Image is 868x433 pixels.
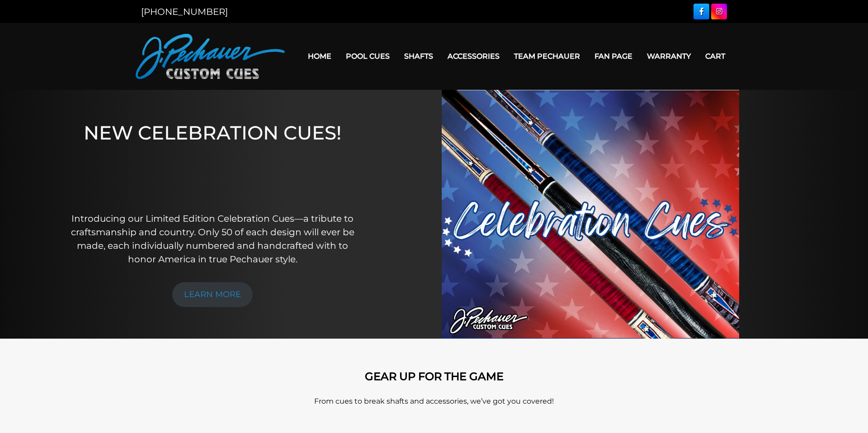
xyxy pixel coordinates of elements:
[698,45,732,68] a: Cart
[339,45,397,68] a: Pool Cues
[365,370,504,383] strong: GEAR UP FOR THE GAME
[70,121,355,200] h1: NEW CELEBRATION CUES!
[301,45,339,68] a: Home
[141,6,228,17] a: [PHONE_NUMBER]
[136,34,285,79] img: Pechauer Custom Cues
[397,45,440,68] a: Shafts
[507,45,587,68] a: Team Pechauer
[172,282,253,307] a: LEARN MORE
[70,212,355,266] p: Introducing our Limited Edition Celebration Cues—a tribute to craftsmanship and country. Only 50 ...
[176,396,692,407] p: From cues to break shafts and accessories, we’ve got you covered!
[640,45,698,68] a: Warranty
[587,45,640,68] a: Fan Page
[440,45,507,68] a: Accessories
